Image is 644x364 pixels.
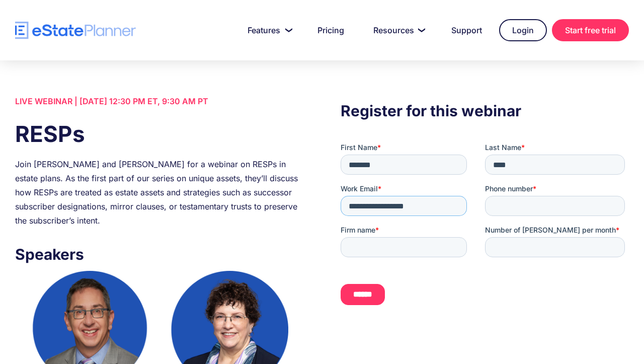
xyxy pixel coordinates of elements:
div: LIVE WEBINAR | [DATE] 12:30 PM ET, 9:30 AM PT [15,94,303,108]
a: Support [439,20,494,40]
a: Pricing [305,20,356,40]
h3: Speakers [15,243,303,266]
div: Join [PERSON_NAME] and [PERSON_NAME] for a webinar on RESPs in estate plans. As the first part of... [15,157,303,228]
a: Login [499,19,547,41]
iframe: Form 0 [341,142,629,323]
h1: RESPs [15,118,303,150]
a: Features [235,20,300,40]
h3: Register for this webinar [341,99,629,122]
a: Resources [361,20,434,40]
a: Start free trial [552,19,629,41]
a: home [15,22,136,39]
